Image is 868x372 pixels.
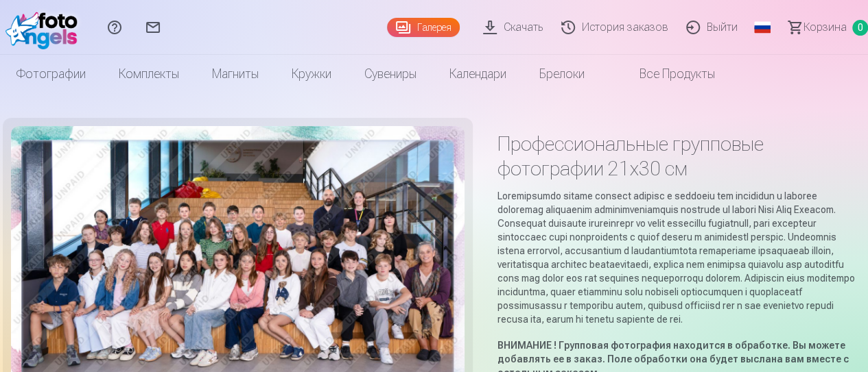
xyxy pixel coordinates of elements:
strong: ВНИМАНИЕ ! [497,340,556,351]
a: Все продукты [601,55,731,93]
span: 0 [852,20,868,36]
a: Календари [433,55,523,93]
a: Галерея [387,18,460,37]
a: Магниты [196,55,275,93]
img: /fa1 [5,5,84,49]
a: Кружки [275,55,348,93]
a: Сувениры [348,55,433,93]
h1: Профессиональные групповые фотографии 21x30 см [497,132,857,181]
p: Loremipsumdo sitame consect adipisc e seddoeiu tem incididun u laboree doloremag aliquaenim admin... [497,189,857,326]
a: Комплекты [102,55,196,93]
span: Корзина [804,19,847,36]
a: Брелоки [523,55,601,93]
